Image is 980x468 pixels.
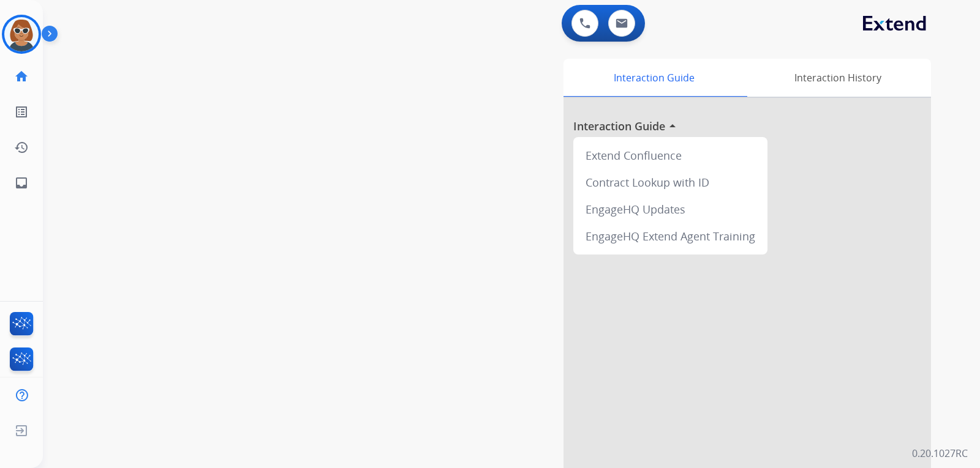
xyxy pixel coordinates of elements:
mat-icon: home [14,69,29,84]
div: Extend Confluence [578,142,763,169]
div: EngageHQ Extend Agent Training [578,223,763,250]
mat-icon: history [14,140,29,155]
mat-icon: list_alt [14,105,29,119]
div: EngageHQ Updates [578,196,763,223]
img: avatar [4,17,39,51]
mat-icon: inbox [14,176,29,190]
div: Interaction Guide [563,59,744,97]
div: Contract Lookup with ID [578,169,763,196]
div: Interaction History [744,59,931,97]
p: 0.20.1027RC [912,446,968,461]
